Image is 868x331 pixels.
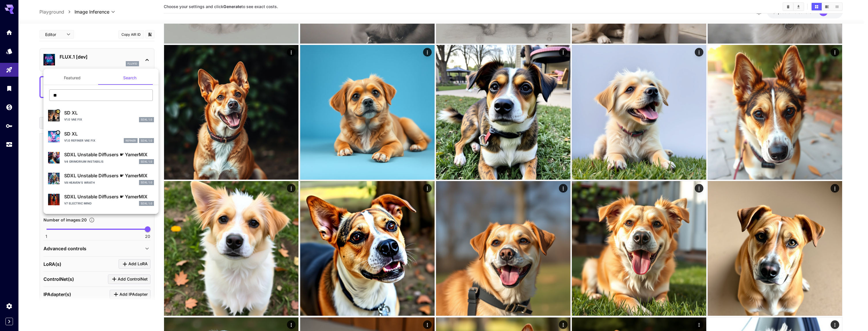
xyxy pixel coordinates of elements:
[48,170,154,187] div: SDXL Unstable Diffusers ☛ YamerMIXV8 HEAVEN'S WRATHSDXL 1.0
[125,139,136,143] p: refiner
[101,71,159,85] button: Search
[64,172,154,179] p: SDXL Unstable Diffusers ☛ YamerMIX
[56,109,60,114] button: Certified Model – Vetted for best performance and includes a commercial license.
[56,130,60,135] button: Verified working
[64,193,154,200] p: SDXL Unstable Diffusers ☛ YamerMIX
[64,180,95,185] p: V8 HEAVEN'S WRATH
[141,202,152,206] p: SDXL 1.0
[64,117,82,122] p: v1.0 VAE fix
[141,118,152,122] p: SDXL 1.0
[48,107,154,125] div: Certified Model – Vetted for best performance and includes a commercial license.SD XLv1.0 VAE fix...
[64,159,104,164] p: V4 Grimorium Instabilis
[48,191,154,208] div: SDXL Unstable Diffusers ☛ YamerMIXV7 Electric MindSDXL 1.0
[64,201,92,206] p: V7 Electric Mind
[64,130,154,137] p: SD XL
[141,139,152,143] p: SDXL 1.0
[43,71,101,85] button: Featured
[64,138,95,143] p: v1.0 Refiner VAE fix
[64,109,154,116] p: SD XL
[141,180,152,185] p: SDXL 1.0
[141,160,152,164] p: SDXL 1.0
[48,149,154,166] div: SDXL Unstable Diffusers ☛ YamerMIXV4 Grimorium InstabilisSDXL 1.0
[48,128,154,146] div: Verified workingSD XLv1.0 Refiner VAE fixrefinerSDXL 1.0
[64,151,154,158] p: SDXL Unstable Diffusers ☛ YamerMIX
